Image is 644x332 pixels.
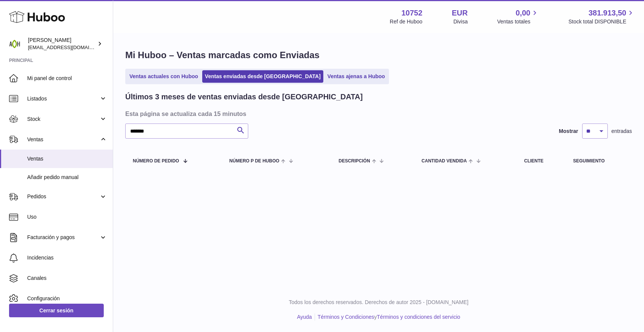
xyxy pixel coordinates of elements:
a: 381.913,50 Stock total DISPONIBLE [569,8,635,25]
span: Incidencias [27,254,107,261]
strong: EUR [452,8,468,18]
span: Descripción [338,159,370,164]
h2: Últimos 3 meses de ventas enviadas desde [GEOGRAPHIC_DATA] [125,92,363,102]
li: y [315,313,460,321]
span: Mi panel de control [27,75,107,82]
a: Términos y Condiciones [318,314,374,320]
a: Ventas actuales con Huboo [127,70,201,83]
p: Todos los derechos reservados. Derechos de autor 2025 - [DOMAIN_NAME] [119,299,638,306]
span: Ventas [27,155,107,162]
div: Ref de Huboo [390,18,422,25]
span: 381.913,50 [589,8,626,18]
a: Cerrar sesión [9,304,104,317]
a: Ventas enviadas desde [GEOGRAPHIC_DATA] [202,70,323,83]
span: Stock [27,116,99,123]
span: Stock total DISPONIBLE [569,18,635,25]
a: Términos y condiciones del servicio [377,314,460,320]
h3: Esta página se actualiza cada 15 minutos [125,110,630,118]
span: Ventas totales [497,18,539,25]
span: [EMAIL_ADDRESS][DOMAIN_NAME] [28,44,111,50]
span: Uso [27,213,107,221]
div: Divisa [453,18,468,25]
div: Seguimiento [573,159,624,164]
span: Número de pedido [133,159,179,164]
strong: 10752 [401,8,423,18]
a: Ventas ajenas a Huboo [325,70,388,83]
span: 0,00 [516,8,530,18]
span: Canales [27,275,107,282]
span: Pedidos [27,193,99,200]
a: Ayuda [297,314,312,320]
span: entradas [612,128,632,135]
span: Configuración [27,295,107,302]
span: Añadir pedido manual [27,174,107,181]
h1: Mi Huboo – Ventas marcadas como Enviadas [125,49,632,61]
label: Mostrar [559,128,578,135]
img: info@adaptohealue.com [9,38,20,49]
div: Cliente [524,159,558,164]
span: Facturación y pagos [27,234,99,241]
span: Ventas [27,136,99,143]
span: Cantidad vendida [421,159,467,164]
div: [PERSON_NAME] [28,37,96,51]
span: número P de Huboo [229,159,279,164]
a: 0,00 Ventas totales [497,8,539,25]
span: Listados [27,95,99,102]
